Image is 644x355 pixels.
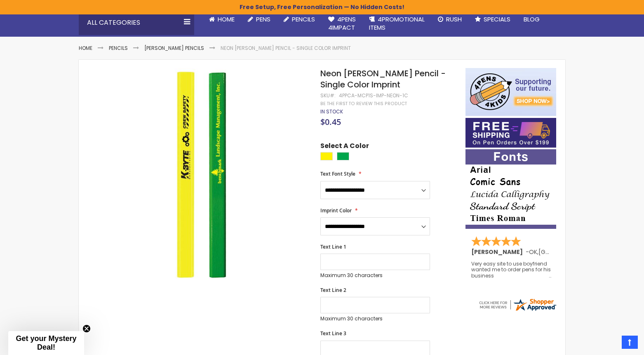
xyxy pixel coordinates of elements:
div: Neon Green [337,152,349,160]
img: font-personalization-examples [465,149,556,229]
span: Text Line 2 [320,287,346,294]
div: Very easy site to use boyfriend wanted me to order pens for his business [471,261,551,279]
span: Home [218,15,235,24]
img: 4pens 4 kids [465,68,556,116]
span: 4PROMOTIONAL ITEMS [369,15,425,32]
span: Text Line 3 [320,330,346,337]
span: Imprint Color [320,207,352,214]
span: Pens [256,15,270,24]
span: Text Font Style [320,170,355,177]
span: [GEOGRAPHIC_DATA] [538,248,599,256]
a: 4pens.com certificate URL [478,307,557,314]
a: Specials [468,10,517,28]
span: Neon [PERSON_NAME] Pencil - Single Color Imprint [320,68,446,90]
div: All Categories [79,10,194,35]
div: 4PPCA-MCP1S-IMP-NEON-1C [339,92,408,99]
img: Neon Carpenter Pencil - Single Color Imprint [95,67,309,281]
a: Rush [431,10,468,28]
iframe: Google Customer Reviews [576,333,644,355]
span: Rush [446,15,462,24]
span: $0.45 [320,116,341,127]
span: In stock [320,108,343,115]
strong: SKU [320,92,336,99]
a: Pens [241,10,277,28]
a: 4Pens4impact [322,10,362,37]
span: [PERSON_NAME] [471,248,526,256]
span: Text Line 1 [320,243,346,250]
a: [PERSON_NAME] Pencils [144,45,204,52]
a: Home [79,45,92,52]
span: OK [529,248,537,256]
button: Close teaser [82,324,91,333]
a: Pencils [277,10,322,28]
a: Be the first to review this product [320,101,407,107]
img: 4pens.com widget logo [478,297,557,312]
a: Home [202,10,241,28]
p: Maximum 30 characters [320,272,430,279]
div: Get your Mystery Deal!Close teaser [8,331,84,355]
div: Availability [320,108,343,115]
img: Free shipping on orders over $199 [465,118,556,148]
span: Pencils [292,15,315,24]
span: Select A Color [320,141,369,153]
div: Neon Yellow [320,152,333,160]
span: Get your Mystery Deal! [16,334,76,351]
p: Maximum 30 characters [320,315,430,322]
span: Specials [484,15,510,24]
span: - , [526,248,599,256]
a: Blog [517,10,546,28]
a: 4PROMOTIONALITEMS [362,10,431,37]
span: 4Pens 4impact [328,15,356,32]
li: Neon [PERSON_NAME] Pencil - Single Color Imprint [221,45,351,52]
span: Blog [524,15,540,24]
a: Pencils [109,45,128,52]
